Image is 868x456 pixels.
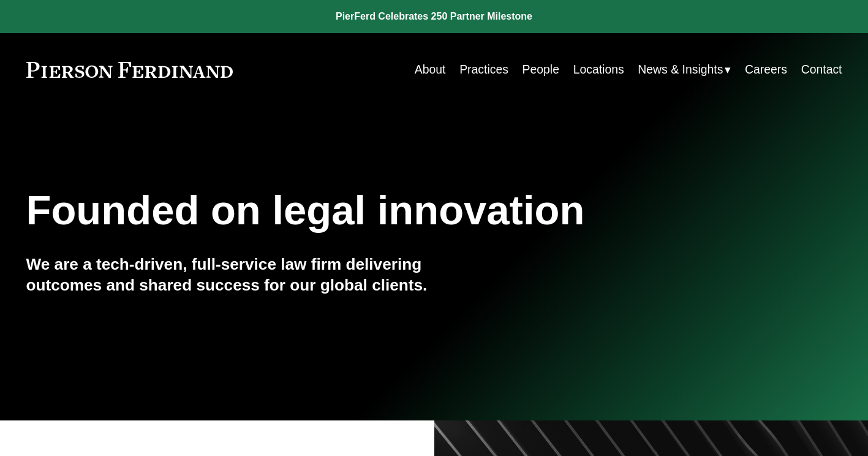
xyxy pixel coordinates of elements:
a: About [415,58,446,82]
h4: We are a tech-driven, full-service law firm delivering outcomes and shared success for our global... [26,254,434,295]
a: Practices [459,58,508,82]
h1: Founded on legal innovation [26,187,706,234]
a: People [523,58,559,82]
span: News & Insights [638,59,723,80]
a: folder dropdown [638,58,731,82]
a: Careers [745,58,787,82]
a: Contact [801,58,842,82]
a: Locations [573,58,624,82]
